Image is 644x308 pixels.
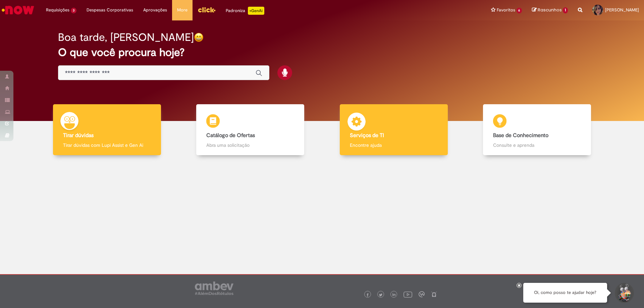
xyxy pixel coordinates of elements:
[563,7,568,13] span: 1
[532,7,568,13] a: Rascunhos
[58,32,194,43] h2: Boa tarde, [PERSON_NAME]
[63,132,94,139] b: Tirar dúvidas
[404,290,412,299] img: logo_footer_youtube.png
[206,132,255,139] b: Catálogo de Ofertas
[419,291,425,297] img: logo_footer_workplace.png
[605,7,639,13] span: [PERSON_NAME]
[614,283,634,303] button: Iniciar Conversa de Suporte
[392,293,396,297] img: logo_footer_linkedin.png
[248,7,264,15] p: +GenAi
[177,7,187,13] span: More
[58,47,586,58] h2: O que você procura hoje?
[46,7,69,13] span: Requisições
[206,142,294,148] p: Abra uma solicitação
[35,104,179,156] a: Tirar dúvidas Tirar dúvidas com Lupi Assist e Gen Ai
[493,132,548,139] b: Base de Conhecimento
[523,283,607,303] div: Oi, como posso te ajudar hoje?
[63,142,151,148] p: Tirar dúvidas com Lupi Assist e Gen Ai
[431,291,437,297] img: logo_footer_naosei.png
[366,293,369,297] img: logo_footer_facebook.png
[179,104,322,156] a: Catálogo de Ofertas Abra uma solicitação
[198,5,216,15] img: click_logo_yellow_360x200.png
[350,132,384,139] b: Serviços de TI
[466,104,609,156] a: Base de Conhecimento Consulte e aprenda
[517,8,522,13] span: 6
[195,282,233,295] img: logo_footer_ambev_rotulo_gray.png
[379,293,382,297] img: logo_footer_twitter.png
[226,7,264,15] div: Padroniza
[350,142,438,148] p: Encontre ajuda
[497,7,515,13] span: Favoritos
[493,142,581,148] p: Consulte e aprenda
[1,3,35,17] img: ServiceNow
[538,7,562,13] span: Rascunhos
[143,7,167,13] span: Aprovações
[87,7,133,13] span: Despesas Corporativas
[194,33,204,42] img: happy-face.png
[71,8,76,13] span: 3
[322,104,466,156] a: Serviços de TI Encontre ajuda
